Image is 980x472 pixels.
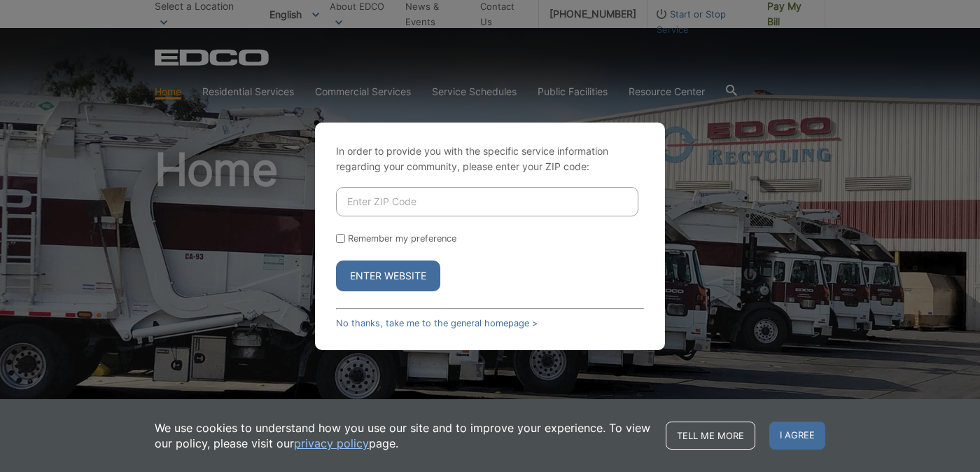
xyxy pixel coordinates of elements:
[769,422,825,450] span: I agree
[336,144,644,174] p: In order to provide you with the specific service information regarding your community, please en...
[666,422,755,450] a: Tell me more
[336,318,538,328] a: No thanks, take me to the general homepage >
[294,436,369,451] a: privacy policy
[155,420,652,451] p: We use cookies to understand how you use our site and to improve your experience. To view our pol...
[336,187,638,216] input: Enter ZIP Code
[336,261,440,291] button: Enter Website
[348,233,456,244] label: Remember my preference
